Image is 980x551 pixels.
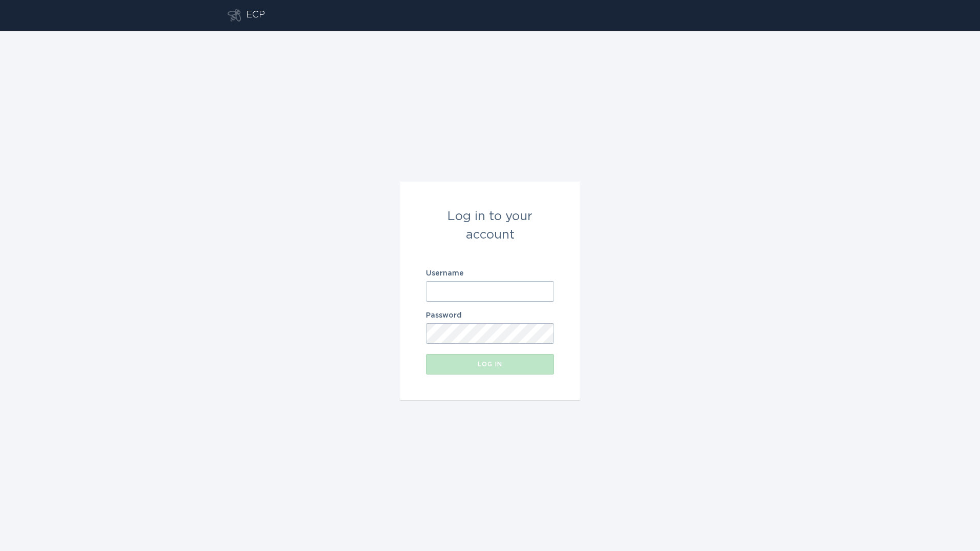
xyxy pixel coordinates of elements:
[426,312,554,319] label: Password
[228,9,241,22] button: Go to dashboard
[426,354,554,375] button: Log in
[246,9,265,22] div: ECP
[431,361,549,367] div: Log in
[426,270,554,277] label: Username
[426,207,554,244] div: Log in to your account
